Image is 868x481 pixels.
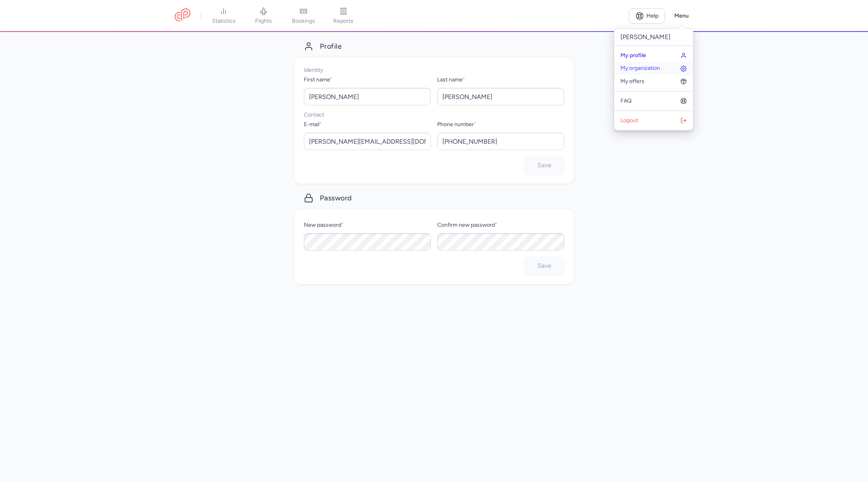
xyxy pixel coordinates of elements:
[614,95,693,107] a: FAQ
[620,98,632,104] span: FAQ
[304,88,431,105] input: First name
[304,75,431,85] label: First name
[524,257,564,275] button: Save
[292,18,315,25] span: bookings
[437,120,564,129] label: Phone number
[614,49,693,62] a: My profile
[304,112,564,118] p: Contact
[244,7,283,25] a: flights
[629,8,665,24] a: Help
[304,67,564,73] p: Identity
[304,120,431,129] label: E-mail
[174,8,190,23] a: CitizenPlane red outlined logo
[437,220,564,230] label: Confirm new password
[255,18,272,25] span: flights
[294,42,574,51] h3: Profile
[620,52,646,59] span: My profile
[304,133,431,150] input: user@example.com
[537,262,551,269] span: Save
[620,65,660,71] span: My organization
[620,78,644,85] span: My offers
[323,7,363,25] a: reports
[614,75,693,88] a: My offers
[537,162,551,169] span: Save
[614,62,693,75] a: My organization
[646,13,658,19] span: Help
[524,156,564,174] button: Save
[614,29,693,46] p: [PERSON_NAME]
[437,75,564,85] label: Last name
[333,18,353,25] span: reports
[304,220,431,230] label: New password
[204,7,244,25] a: statistics
[294,193,574,203] h3: Password
[620,117,638,124] span: Logout
[212,18,236,25] span: statistics
[437,88,564,105] input: Last name
[670,8,694,24] button: Menu
[614,114,693,127] button: Logout
[283,7,323,25] a: bookings
[437,133,564,150] input: +## # ## ## ## ##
